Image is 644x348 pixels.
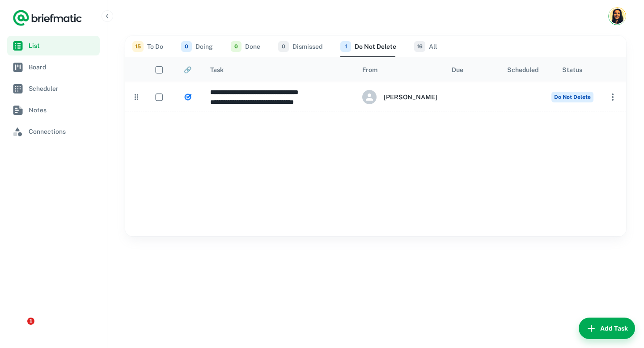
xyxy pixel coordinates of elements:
[7,36,100,55] a: List
[562,66,582,73] div: Status
[452,66,463,73] div: Due
[181,41,192,52] span: 0
[231,41,241,52] span: 0
[340,41,351,52] span: 1
[7,122,100,141] a: Connections
[551,92,593,102] span: Do Not Delete
[231,36,260,57] button: Done
[414,36,437,57] button: All
[29,105,96,115] span: Notes
[384,92,437,102] h6: [PERSON_NAME]
[610,8,625,24] img: Shawna Siejak
[608,7,626,25] button: Account button
[132,41,144,52] span: 15
[278,36,322,57] button: Dismissed
[579,318,635,339] button: Add Task
[184,66,191,73] div: 🔗
[7,57,100,77] a: Board
[29,62,96,72] span: Board
[507,66,538,73] div: Scheduled
[210,66,224,73] div: Task
[7,79,100,98] a: Scheduler
[340,36,396,57] button: Do Not Delete
[9,318,30,339] iframe: Intercom live chat
[29,41,96,51] span: List
[362,66,377,73] div: From
[362,90,437,104] div: Shawna Siejak
[414,41,425,52] span: 16
[27,318,34,325] span: 1
[181,36,213,57] button: Doing
[7,100,100,120] a: Notes
[278,41,289,52] span: 0
[7,236,186,315] iframe: Intercom notifications message
[29,127,96,136] span: Connections
[132,36,163,57] button: To Do
[29,84,96,93] span: Scheduler
[13,9,82,27] a: Logo
[184,93,192,101] img: https://app.briefmatic.com/assets/tasktypes/vnd.google-apps.tasks.png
